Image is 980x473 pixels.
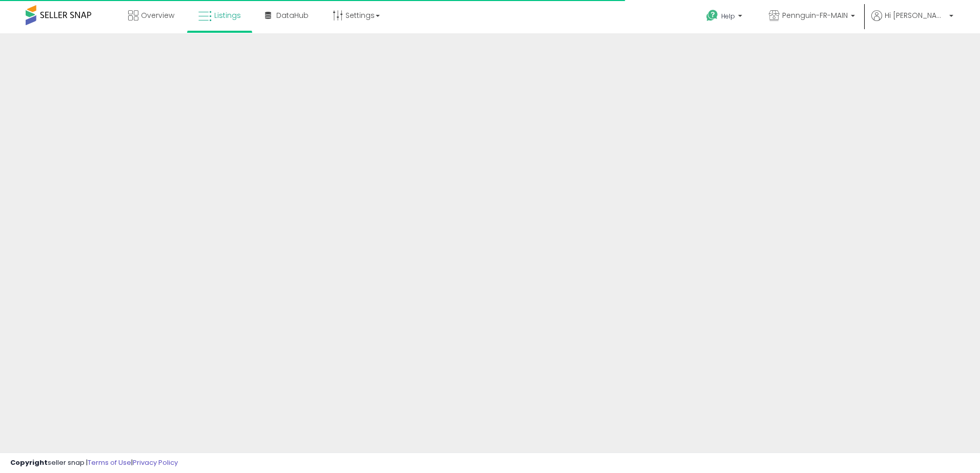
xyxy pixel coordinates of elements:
span: Hi [PERSON_NAME] [885,10,946,20]
strong: Copyright [10,458,48,467]
span: Listings [214,10,241,20]
span: Help [721,12,735,20]
a: Help [698,2,752,33]
a: Privacy Policy [133,458,178,467]
span: Pennguin-FR-MAIN [782,10,848,20]
a: Hi [PERSON_NAME] [871,10,953,33]
span: Overview [141,10,174,20]
i: Get Help [706,9,719,22]
a: Terms of Use [88,458,131,467]
span: DataHub [276,10,309,20]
